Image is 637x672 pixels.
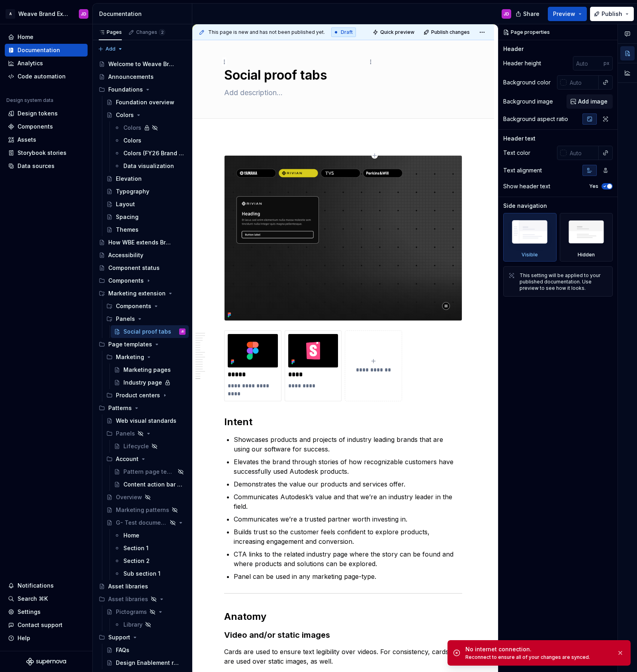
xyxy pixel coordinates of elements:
[18,59,43,67] div: Analytics
[123,149,184,157] div: Colors (FY26 Brand refresh)
[503,213,557,262] div: Visible
[103,606,189,618] a: Pictograms
[578,98,608,105] span: Add image
[548,7,587,21] button: Preview
[111,567,189,580] a: Sub section 1
[108,86,143,94] div: Foundations
[224,647,462,666] p: Cards are used to ensure text legibility over videos. For consistency, cards are used over static...
[26,658,66,666] a: Supernova Logo
[234,435,462,454] p: Showcases products and projects of industry leading brands that are using our software for success.
[503,98,553,105] div: Background image
[465,645,610,653] div: No internet connection.
[5,632,88,645] button: Help
[590,7,634,21] button: Publish
[111,542,189,555] a: Section 1
[116,391,160,399] div: Product centers
[96,262,189,274] a: Component status
[103,172,189,185] a: Elevation
[96,83,189,96] div: Foundations
[123,531,139,539] div: Home
[123,379,162,387] div: Industry page
[108,60,174,68] div: Welcome to Weave Brand Extended
[103,351,189,363] div: Marketing
[18,72,66,80] div: Code automation
[96,287,189,300] div: Marketing extension
[503,166,542,174] div: Text alignment
[123,124,141,132] div: Colors
[116,315,135,323] div: Panels
[503,45,524,53] div: Header
[18,149,66,157] div: Storybook stories
[18,634,30,642] div: Help
[2,5,91,22] button: AWeave Brand ExtendedJD
[111,121,189,134] a: Colors
[116,175,142,183] div: Elevation
[111,529,189,542] a: Home
[5,133,88,146] a: Assets
[208,29,325,35] span: This page is new and has not been published yet.
[116,200,135,208] div: Layout
[96,43,125,55] button: Add
[96,338,189,351] div: Page templates
[5,619,88,631] button: Contact support
[5,70,88,83] a: Code automation
[234,492,462,511] p: Communicates Autodesk’s value and that we’re an industry leader in the field.
[116,430,135,438] div: Panels
[108,73,154,81] div: Announcements
[116,213,139,221] div: Spacing
[111,160,189,172] a: Data visualization
[99,29,122,35] div: Pages
[5,107,88,120] a: Design tokens
[111,440,189,453] a: Lifecycle
[380,29,414,35] span: Quick preview
[181,328,184,336] div: JD
[108,633,130,641] div: Support
[103,96,189,109] a: Foundation overview
[108,595,148,603] div: Asset libraries
[503,59,541,67] div: Header height
[108,251,143,259] div: Accessibility
[224,416,462,428] h2: Intent
[103,516,189,529] a: G- Test documentation page
[111,325,189,338] a: Social proof tabsJD
[99,10,189,18] div: Documentation
[225,156,462,320] img: e190fbb5-ba0a-45be-a226-2a7e82628ea1.png
[5,120,88,133] a: Components
[288,334,338,367] img: eee9cb51-5d8d-44ed-94b2-177dcdfffe33.svg
[116,455,139,463] div: Account
[523,10,539,18] span: Share
[18,123,53,131] div: Components
[223,66,461,85] textarea: Social proof tabs
[116,98,174,106] div: Foundation overview
[123,621,143,629] div: Library
[5,592,88,605] button: Search ⌘K
[116,111,134,119] div: Colors
[18,33,33,41] div: Home
[103,211,189,223] a: Spacing
[18,582,54,590] div: Notifications
[108,340,152,348] div: Page templates
[5,606,88,618] a: Settings
[116,353,144,361] div: Marketing
[234,549,462,568] p: CTA links to the related industry page where the story can be found and where products and soluti...
[103,109,189,121] a: Colors
[103,656,189,669] a: Design Enablement requests
[108,238,174,246] div: How WBE extends Brand
[567,94,613,109] button: Add image
[159,29,165,35] span: 2
[123,442,149,450] div: Lifecycle
[123,468,175,476] div: Pattern page template
[504,11,509,17] div: JD
[103,491,189,504] a: Overview
[18,109,58,117] div: Design tokens
[18,162,55,170] div: Data sources
[5,160,88,172] a: Data sources
[370,27,418,38] button: Quick preview
[6,9,15,19] div: A
[116,226,139,234] div: Themes
[224,610,462,623] h2: Anatomy
[578,252,595,258] div: Hidden
[96,58,189,669] div: Page tree
[116,608,147,616] div: Pictograms
[589,183,598,189] label: Yes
